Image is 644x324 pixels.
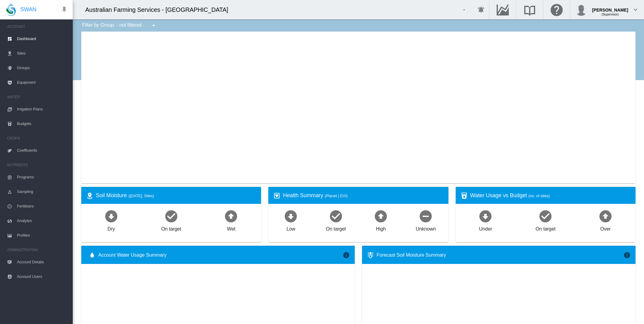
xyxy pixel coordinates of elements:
div: Dry [108,223,115,232]
button: icon-menu-down [148,19,160,32]
md-icon: icon-arrow-up-bold-circle [224,209,238,223]
md-icon: icon-thermometer-lines [367,251,374,259]
md-icon: Click here for help [549,6,564,13]
md-icon: icon-menu-down [150,22,157,29]
md-icon: icon-arrow-down-bold-circle [104,209,119,223]
div: High [376,223,386,232]
span: Account Details [17,255,68,269]
span: SWAN [20,6,36,13]
md-icon: icon-heart-box-outline [273,192,280,199]
button: icon-bell-ring [475,4,487,16]
span: Account Users [17,269,68,284]
div: Unknown [416,223,436,232]
span: WATER [7,92,68,102]
span: CROPS [7,133,68,143]
span: ACCOUNT [7,22,68,32]
md-icon: icon-checkbox-marked-circle [164,209,179,223]
md-icon: Go to the Data Hub [495,6,510,13]
div: Australian Farming Services - [GEOGRAPHIC_DATA] [85,5,233,14]
md-icon: icon-map-marker-radius [86,192,93,199]
span: Sampling [17,184,68,199]
span: ADMINISTRATION [7,245,68,255]
img: SWAN-Landscape-Logo-Colour-drop.png [6,3,16,16]
div: [PERSON_NAME] [592,5,628,11]
md-icon: icon-arrow-down-bold-circle [283,209,298,223]
div: On target [161,223,181,232]
span: Budgets [17,116,68,131]
md-icon: icon-water [89,251,96,259]
img: profile.jpg [575,4,587,16]
span: (Supervisor) [602,13,619,16]
md-icon: icon-minus-circle [418,209,433,223]
span: Analytes [17,214,68,228]
div: Forecast Soil Moisture Summary [377,252,623,258]
md-icon: icon-bell-ring [478,6,485,13]
span: NUTRIENTS [7,160,68,170]
span: Profiles [17,228,68,243]
span: Programs [17,170,68,184]
span: ([DATE], Sites) [129,194,154,198]
md-icon: icon-checkbox-marked-circle [329,209,343,223]
div: Under [479,223,492,232]
span: Fertilisers [17,199,68,214]
span: Coefficients [17,143,68,158]
span: Account Water Usage Summary [98,252,343,258]
div: Over [600,223,611,232]
md-icon: Search the knowledge base [522,6,537,13]
span: Equipment [17,75,68,90]
md-icon: icon-chevron-down [632,6,639,13]
md-icon: icon-information [623,251,631,259]
div: Filter by Group: - not filtered - [78,19,162,32]
div: Soil Moisture [96,192,256,199]
div: On target [535,223,555,232]
span: Sites [17,46,68,61]
span: (no. of sites) [528,194,550,198]
div: Wet [227,223,235,232]
md-icon: icon-cup-water [461,192,468,199]
md-icon: icon-arrow-up-bold-circle [598,209,613,223]
md-icon: icon-arrow-up-bold-circle [374,209,388,223]
div: Health Summary [283,192,443,199]
span: (Planet | EVI) [325,194,348,198]
md-icon: icon-information [343,251,350,259]
span: Irrigation Plans [17,102,68,116]
div: Low [287,223,295,232]
div: Water Usage vs Budget [470,192,631,199]
div: On target [326,223,346,232]
span: Groups [17,61,68,75]
md-icon: icon-pin [61,6,68,13]
span: Dashboard [17,32,68,46]
md-icon: icon-checkbox-marked-circle [538,209,553,223]
md-icon: icon-arrow-down-bold-circle [478,209,493,223]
